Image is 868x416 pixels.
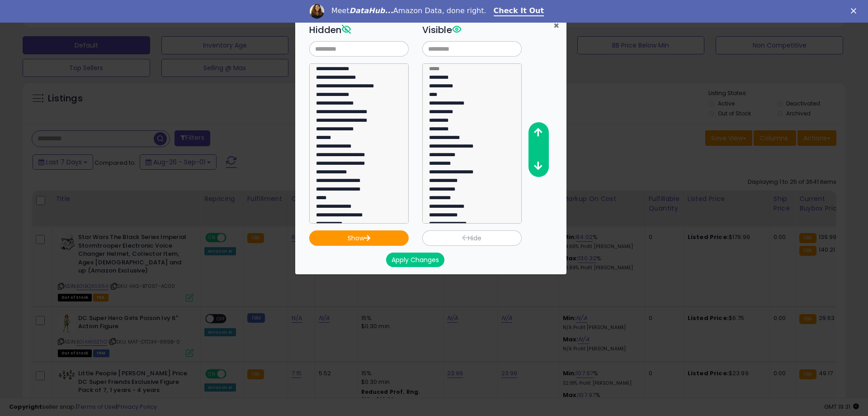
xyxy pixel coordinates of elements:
h3: Visible [422,23,522,37]
a: Check It Out [494,6,544,16]
i: DataHub... [349,6,393,15]
button: Hide [422,230,522,246]
div: Meet Amazon Data, done right. [331,6,486,15]
img: Profile image for Georgie [310,4,324,19]
button: Show [309,230,409,246]
span: × [553,19,559,32]
h3: Hidden [309,23,409,37]
div: Close [851,8,860,14]
button: Apply Changes [386,253,444,267]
